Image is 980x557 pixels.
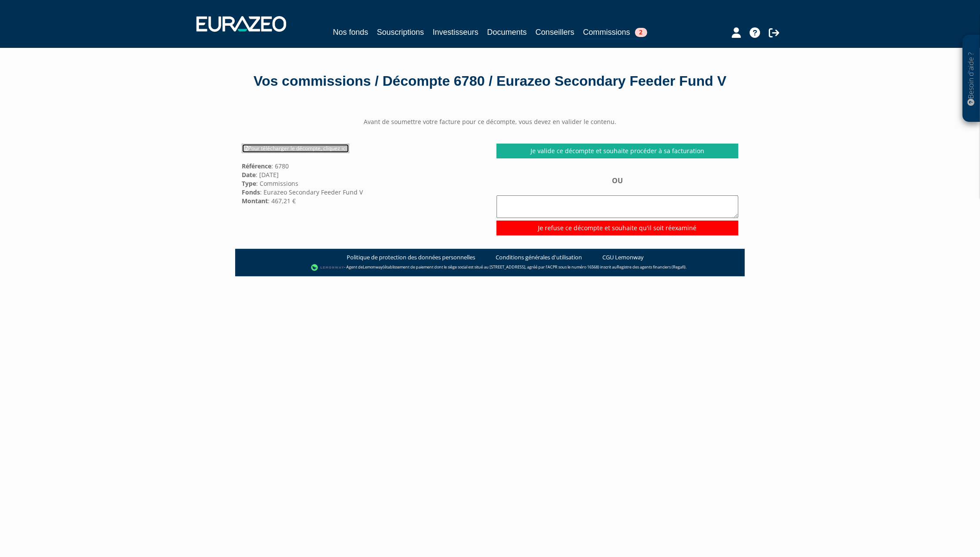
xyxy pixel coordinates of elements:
[617,264,686,270] a: Registre des agents financiers (Regafi)
[347,253,476,262] a: Politique de protection des données personnelles
[333,26,368,38] a: Nos fonds
[311,263,345,272] img: logo-lemonway.png
[536,26,574,38] a: Conseillers
[242,179,256,188] strong: Type
[496,253,582,262] a: Conditions générales d'utilisation
[966,40,977,118] p: Besoin d'aide ?
[583,26,647,40] a: Commissions2
[497,221,738,235] input: Je refuse ce décompte et souhaite qu'il soit réexaminé
[242,188,260,196] strong: Fonds
[497,176,738,235] div: OU
[242,162,271,170] strong: Référence
[242,171,256,179] strong: Date
[235,144,490,205] div: : 6780 : [DATE] : Commissions : Eurazeo Secondary Feeder Fund V : 467,21 €
[244,263,736,272] div: - Agent de (établissement de paiement dont le siège social est situé au [STREET_ADDRESS], agréé p...
[497,144,738,158] a: Je valide ce décompte et souhaite procéder à sa facturation
[363,264,383,270] a: Lemonway
[487,26,527,38] a: Documents
[603,253,644,262] a: CGU Lemonway
[235,117,745,126] center: Avant de soumettre votre facture pour ce décompte, vous devez en valider le contenu.
[635,28,647,37] span: 2
[242,71,738,91] div: Vos commissions / Décompte 6780 / Eurazeo Secondary Feeder Fund V
[196,16,286,32] img: 1732889491-logotype_eurazeo_blanc_rvb.png
[433,26,478,38] a: Investisseurs
[242,144,349,153] a: Pour télécharger le décompte, cliquez ici
[377,26,424,38] a: Souscriptions
[242,197,268,205] strong: Montant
